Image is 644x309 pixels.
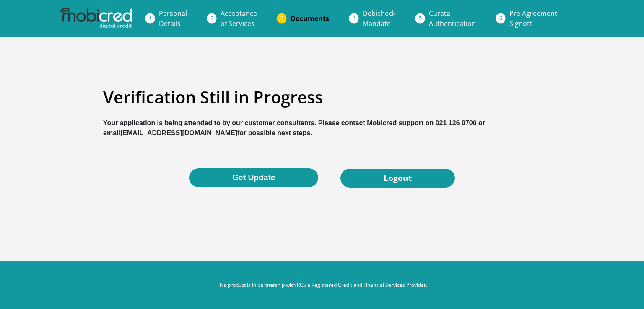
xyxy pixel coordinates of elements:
a: Documents [284,10,336,27]
img: mobicred logo [60,8,132,29]
button: Get Update [189,168,318,187]
a: Acceptanceof Services [214,5,264,32]
a: PersonalDetails [152,5,194,32]
span: Acceptance of Services [221,9,257,28]
span: Documents [291,14,329,23]
h2: Verification Still in Progress [103,87,541,107]
a: Pre AgreementSignoff [503,5,564,32]
span: Pre Agreement Signoff [509,9,557,28]
a: CurataAuthentication [422,5,483,32]
a: DebicheckMandate [356,5,402,32]
span: Debicheck Mandate [363,9,395,28]
span: Curata Authentication [429,9,476,28]
span: Personal Details [159,9,187,28]
p: This product is in partnership with RCS a Registered Credit and Financial Services Provider. [89,281,555,289]
a: Logout [340,169,455,188]
b: Your application is being attended to by our customer consultants. Please contact Mobicred suppor... [103,119,485,136]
